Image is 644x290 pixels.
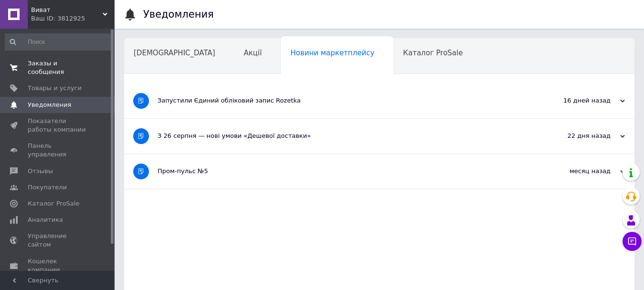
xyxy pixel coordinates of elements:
[28,232,88,249] span: Управление сайтом
[28,101,71,109] span: Уведомления
[623,232,642,251] button: Чат с покупателем
[143,9,214,20] h1: Уведомления
[5,33,113,51] input: Поиск
[158,132,529,140] div: З 26 серпня — нові умови «Дешевої доставки»
[28,59,88,76] span: Заказы и сообщения
[158,167,529,176] div: Пром-пульс №5
[28,199,79,208] span: Каталог ProSale
[28,257,88,274] span: Кошелек компании
[28,216,63,224] span: Аналитика
[290,49,374,57] span: Новини маркетплейсу
[28,183,67,192] span: Покупатели
[28,167,53,176] span: Отзывы
[529,132,625,140] div: 22 дня назад
[529,167,625,176] div: месяц назад
[403,49,463,57] span: Каталог ProSale
[31,6,103,14] span: Виват
[529,96,625,105] div: 16 дней назад
[244,49,262,57] span: Акції
[158,96,529,105] div: Запустили Єдиний обліковий запис Rozetka
[28,84,82,93] span: Товары и услуги
[28,117,88,134] span: Показатели работы компании
[28,142,88,159] span: Панель управления
[134,49,215,57] span: [DEMOGRAPHIC_DATA]
[31,14,115,23] div: Ваш ID: 3812925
